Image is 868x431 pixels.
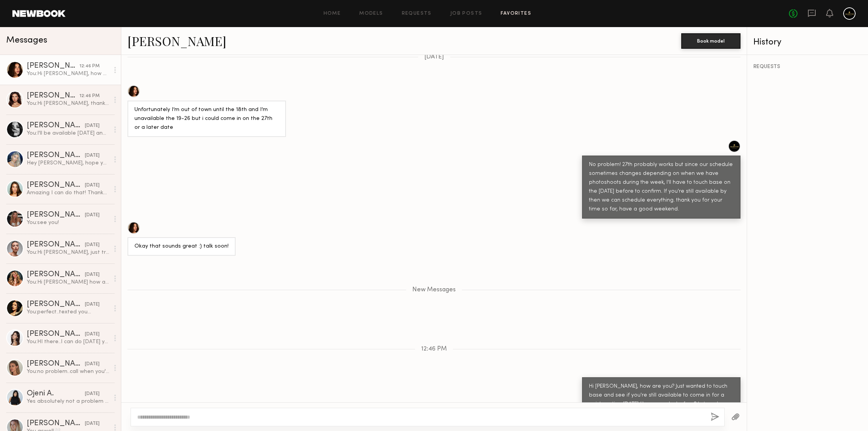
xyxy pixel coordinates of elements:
[6,36,47,45] span: Messages
[27,219,109,226] div: You: see you!
[85,122,100,130] div: [DATE]
[85,152,100,159] div: [DATE]
[27,211,85,219] div: [PERSON_NAME]
[27,159,109,167] div: Hey [PERSON_NAME], hope you’re doing well. My sister’s instagram is @trapfordom
[27,130,109,137] div: You: I'll be available [DATE] and [DATE] if you can do that
[412,287,456,293] span: New Messages
[681,37,741,44] a: Book model
[27,301,85,308] div: [PERSON_NAME]
[27,181,85,189] div: [PERSON_NAME]
[134,242,229,251] div: Okay that sounds great :) talk soon!
[134,106,279,132] div: Unfortunately I’m out of town until the 18th and I’m unavailable the 19-26 but i could come in on...
[85,361,100,368] div: [DATE]
[27,279,109,286] div: You: Hi [PERSON_NAME] how are you? My name is [PERSON_NAME] and I work for a company called Valen...
[27,189,109,197] div: Amazing I can do that! Thanks so much & looking forward to meeting you!!
[589,161,734,214] div: No problem! 27th probably works but since our schedule sometimes changes depending on when we hav...
[27,62,79,70] div: [PERSON_NAME]
[589,382,734,418] div: Hi [PERSON_NAME], how are you? Just wanted to touch base and see if you're still available to com...
[27,390,85,398] div: Ojeni A.
[85,420,100,428] div: [DATE]
[27,420,85,428] div: [PERSON_NAME]
[27,398,109,405] div: Yes absolutely not a problem at all!
[85,301,100,308] div: [DATE]
[359,11,383,16] a: Models
[27,100,109,107] div: You: Hi [PERSON_NAME], thank you for reaching out! I'm available to have you for a quick casting ...
[27,368,109,375] div: You: no problem..call when you're by the gate
[85,331,100,338] div: [DATE]
[27,330,85,338] div: [PERSON_NAME]
[421,346,447,352] span: 12:46 PM
[27,92,79,100] div: [PERSON_NAME]
[27,241,85,249] div: [PERSON_NAME]
[85,182,100,189] div: [DATE]
[85,271,100,279] div: [DATE]
[27,338,109,345] div: You: HI there..I can do [DATE] yes..also [DATE] if you prefer.
[79,63,100,70] div: 12:46 PM
[681,33,741,49] button: Book model
[85,241,100,249] div: [DATE]
[85,390,100,398] div: [DATE]
[753,64,862,70] div: REQUESTS
[27,249,109,256] div: You: Hi [PERSON_NAME], just trying to reach out again about the ecomm gig, to see if you're still...
[79,92,100,100] div: 12:46 PM
[753,38,862,47] div: History
[27,360,85,368] div: [PERSON_NAME]
[402,11,432,16] a: Requests
[127,32,226,49] a: [PERSON_NAME]
[85,212,100,219] div: [DATE]
[27,308,109,316] div: You: perfect..texted you...
[27,122,85,130] div: [PERSON_NAME]
[501,11,531,16] a: Favorites
[27,152,85,159] div: [PERSON_NAME]
[27,70,109,77] div: You: Hi [PERSON_NAME], how are you? Just wanted to touch base and see if you're still available t...
[424,54,444,60] span: [DATE]
[450,11,482,16] a: Job Posts
[324,11,341,16] a: Home
[27,271,85,279] div: [PERSON_NAME]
